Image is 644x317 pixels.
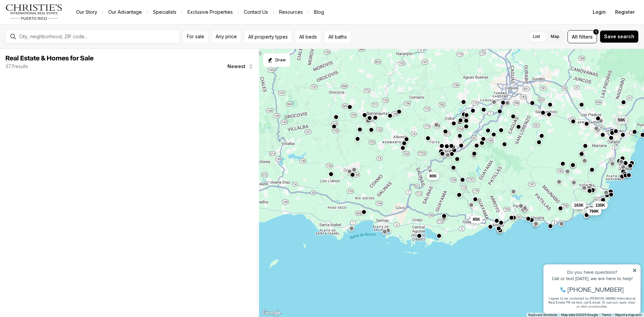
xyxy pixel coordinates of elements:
[470,215,483,223] button: 85K
[295,30,321,43] button: All beds
[615,116,628,124] button: 59K
[227,64,246,69] span: Newest
[7,15,97,20] div: Do you have questions?
[473,217,480,222] span: 85K
[211,30,241,43] button: Any price
[7,21,97,26] div: Call or text [DATE], we are here to help!
[182,7,238,17] a: Exclusive Properties
[5,55,94,62] span: Real Estate & Homes for Sale
[528,31,545,43] label: List
[545,31,565,43] label: Map
[604,34,634,39] span: Save search
[187,34,204,39] span: For sale
[427,172,439,180] button: 90K
[572,33,578,40] span: All
[216,34,237,39] span: Any price
[182,30,209,43] button: For sale
[574,203,584,208] span: 163K
[429,173,437,179] span: 90K
[589,209,599,214] span: 799K
[103,7,147,17] a: Our Advantage
[593,201,608,209] button: 130K
[28,32,84,38] span: [PHONE_NUMBER]
[595,203,605,208] span: 130K
[611,5,639,19] button: Register
[71,7,103,17] a: Our Story
[587,207,602,215] button: 799K
[579,33,593,40] span: filters
[5,64,28,69] p: 377 results
[571,201,586,209] button: 163K
[600,30,639,43] button: Save search
[309,7,329,17] a: Blog
[589,5,610,19] button: Login
[8,41,96,54] span: I agree to be contacted by [PERSON_NAME] International Real Estate PR via text, call & email. To ...
[263,53,290,67] button: Start drawing
[148,7,182,17] a: Specialists
[223,60,258,73] button: Newest
[274,7,308,17] a: Resources
[615,9,635,15] span: Register
[5,4,63,20] img: logo
[244,30,292,43] button: All property types
[593,9,606,15] span: Login
[618,117,625,123] span: 59K
[595,29,597,35] span: 1
[324,30,351,43] button: All baths
[568,30,597,43] button: Allfilters1
[238,7,273,17] button: Contact Us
